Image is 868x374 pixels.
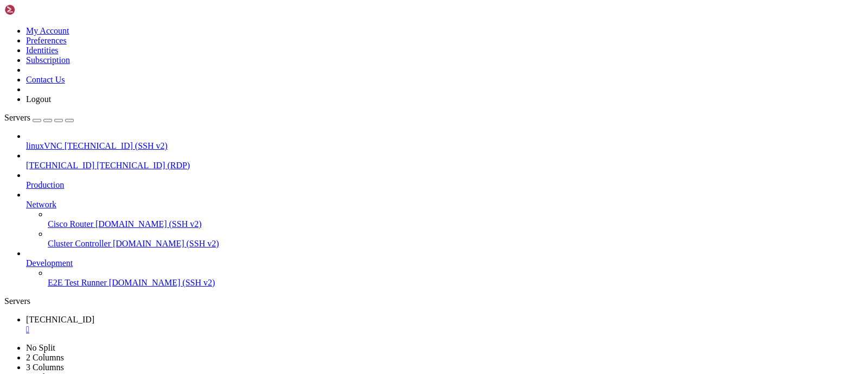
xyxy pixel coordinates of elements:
a: My Account [26,26,69,35]
span: Servers [4,113,30,122]
li: Network [26,190,864,249]
a: Network [26,200,864,210]
span: [DOMAIN_NAME] (SSH v2) [109,278,215,287]
a: [TECHNICAL_ID] [TECHNICAL_ID] (RDP) [26,161,864,170]
span: Production [26,180,64,189]
a: 2 Columns [26,353,64,362]
a: Preferences [26,36,67,45]
li: linuxVNC [TECHNICAL_ID] (SSH v2) [26,131,864,151]
li: Production [26,170,864,190]
li: Development [26,249,864,288]
span: Cluster Controller [48,239,111,248]
a: Cluster Controller [DOMAIN_NAME] (SSH v2) [48,239,864,249]
span: [TECHNICAL_ID] [26,161,94,170]
a: Production [26,180,864,190]
span: [TECHNICAL_ID] (RDP) [97,161,190,170]
li: [TECHNICAL_ID] [TECHNICAL_ID] (RDP) [26,151,864,170]
a: 176.102.65.175 [26,315,864,334]
span: Network [26,200,56,209]
a: E2E Test Runner [DOMAIN_NAME] (SSH v2) [48,278,864,288]
a: Logout [26,94,51,104]
a: No Split [26,343,55,352]
a: Contact Us [26,75,65,84]
a: Development [26,258,864,268]
a:  [26,325,864,334]
span: Cisco Router [48,219,93,229]
a: Subscription [26,55,70,65]
a: Cisco Router [DOMAIN_NAME] (SSH v2) [48,219,864,229]
span: [DOMAIN_NAME] (SSH v2) [113,239,219,248]
img: Shellngn [4,4,67,15]
span: linuxVNC [26,141,62,150]
div: Servers [4,296,864,306]
a: Servers [4,113,74,122]
a: 3 Columns [26,363,64,372]
span: E2E Test Runner [48,278,107,287]
span: [TECHNICAL_ID] [26,315,94,324]
li: E2E Test Runner [DOMAIN_NAME] (SSH v2) [48,268,864,288]
span: [TECHNICAL_ID] (SSH v2) [65,141,168,150]
a: Identities [26,46,59,55]
li: Cisco Router [DOMAIN_NAME] (SSH v2) [48,210,864,229]
span: [DOMAIN_NAME] (SSH v2) [95,219,202,229]
li: Cluster Controller [DOMAIN_NAME] (SSH v2) [48,229,864,249]
a: linuxVNC [TECHNICAL_ID] (SSH v2) [26,141,864,151]
span: Development [26,258,73,268]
